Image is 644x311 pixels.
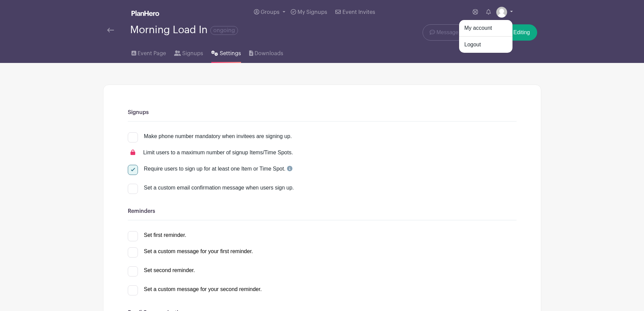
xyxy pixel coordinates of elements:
[210,26,238,35] span: ongoing
[143,149,293,157] div: Limit users to a maximum number of signup Items/Time Spots.
[132,10,159,16] img: logo_white-6c42ec7e38ccf1d336a20a19083b03d10ae64f83f12c07503d8b9e83406b4c7d.svg
[130,24,238,36] div: Morning Load In
[128,248,253,254] a: Set a custom message for your first reminder.
[174,41,203,63] a: Signups
[220,49,241,58] span: Settings
[144,165,292,173] div: Require users to sign up for at least one Item or Time Spot.
[423,24,466,41] a: Message
[132,41,166,63] a: Event Page
[128,267,195,273] a: Set second reminder.
[144,132,292,140] div: Make phone number mandatory when invitees are signing up.
[436,28,458,37] span: Message
[107,28,114,32] img: back-arrow-29a5d9b10d5bd6ae65dc969a981735edf675c4d7a1fe02e03b50dbd4ba3cdb55.svg
[144,266,195,274] div: Set second reminder.
[496,7,507,18] img: default-ce2991bfa6775e67f084385cd625a349d9dcbb7a52a09fb2fda1e96e2d18dcdb.png
[128,286,262,292] a: Set a custom message for your second reminder.
[342,9,375,15] span: Event Invites
[144,184,517,192] div: Set a custom email confirmation message when users sign up.
[459,39,512,50] a: Logout
[138,49,166,58] span: Event Page
[249,41,283,63] a: Downloads
[144,285,262,293] div: Set a custom message for your second reminder.
[182,49,203,58] span: Signups
[261,9,280,15] span: Groups
[211,41,241,63] a: Settings
[459,20,513,53] div: Groups
[144,247,253,256] div: Set a custom message for your first reminder.
[144,231,186,239] div: Set first reminder.
[297,9,327,15] span: My Signups
[128,208,517,215] h6: Reminders
[128,232,186,238] a: Set first reminder.
[459,23,512,34] a: My account
[128,109,517,116] h6: Signups
[255,49,283,58] span: Downloads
